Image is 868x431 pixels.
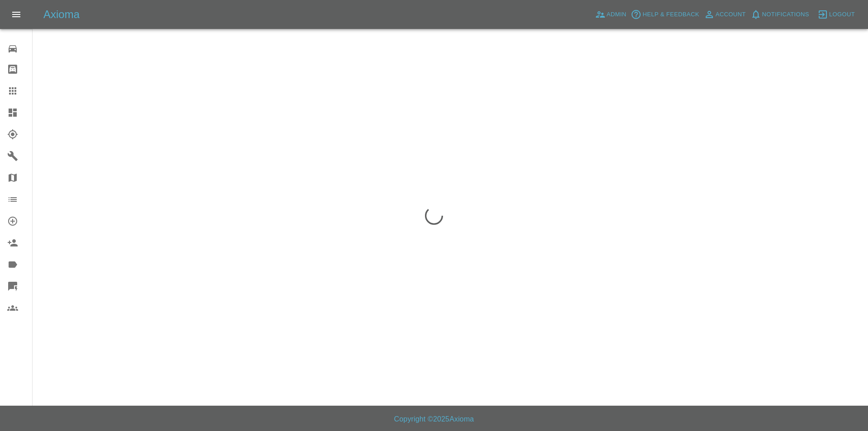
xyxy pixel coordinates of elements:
span: Help & Feedback [642,9,699,20]
h5: Axioma [43,7,80,22]
span: Notifications [762,9,809,20]
a: Account [702,7,748,22]
span: Logout [829,9,855,20]
span: Account [716,9,746,20]
button: Help & Feedback [628,7,701,22]
h6: Copyright © 2025 Axioma [7,413,861,426]
span: Admin [607,9,627,20]
button: Notifications [748,7,811,22]
a: Admin [593,7,629,22]
button: Logout [815,7,857,22]
button: Open drawer [5,4,27,25]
